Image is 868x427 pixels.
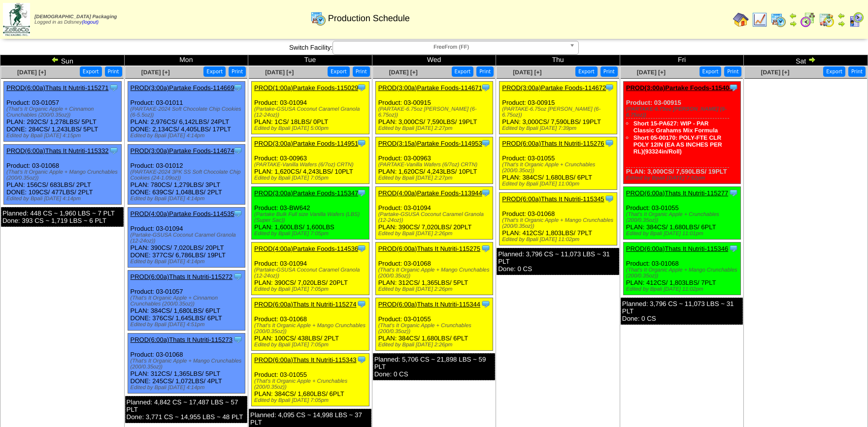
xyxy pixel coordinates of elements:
[131,385,245,391] div: Edited by Bpali [DATE] 4:14pm
[481,138,491,148] img: Tooltip
[626,212,741,223] div: (That's It Organic Apple + Crunchables (200/0.35oz))
[254,397,369,403] div: Edited by Bpali [DATE] 7:05pm
[357,355,367,365] img: Tooltip
[357,188,367,198] img: Tooltip
[604,138,614,148] img: Tooltip
[626,245,728,252] a: PROD(6:00a)Thats It Nutriti-115346
[375,243,493,295] div: Product: 03-01068 PLAN: 312CS / 1,365LBS / 5PLT
[837,20,845,28] img: arrowright.gif
[254,162,369,168] div: (PARTAKE-Vanilla Wafers (6/7oz) CRTN)
[252,354,369,406] div: Product: 03-01055 PLAN: 384CS / 1,680LBS / 6PLT
[254,301,356,308] a: PROD(6:00a)Thats It Nutriti-115274
[6,106,121,118] div: (That's It Organic Apple + Cinnamon Crunchables (200/0.35oz))
[233,272,243,281] img: Tooltip
[378,175,493,181] div: Edited by Bpali [DATE] 2:27pm
[124,55,248,66] td: Mon
[131,322,245,328] div: Edited by Bpali [DATE] 4:51pm
[254,189,358,197] a: PROD(3:00a)Partake Foods-115347
[6,147,108,154] a: PROD(6:00a)Thats It Nutriti-115332
[500,137,617,190] div: Product: 03-01055 PLAN: 384CS / 1,680LBS / 6PLT
[131,133,245,139] div: Edited by Bpali [DATE] 4:14pm
[254,378,369,390] div: (That's It Organic Apple + Crunchables (200/0.35oz))
[378,342,493,348] div: Edited by Bpali [DATE] 2:26pm
[252,82,369,134] div: Product: 03-01094 PLAN: 1CS / 18LBS / 0PLT
[481,299,491,309] img: Tooltip
[378,245,480,252] a: PROD(6:00a)Thats It Nutriti-115275
[128,82,245,142] div: Product: 03-01011 PLAN: 2,976CS / 6,142LBS / 24PLT DONE: 2,134CS / 4,405LBS / 17PLT
[502,140,604,147] a: PROD(6:00a)Thats It Nutriti-115276
[6,133,121,139] div: Edited by Bpali [DATE] 4:15pm
[476,66,494,77] button: Print
[623,82,741,184] div: Product: 03-00915 PLAN: 3,000CS / 7,590LBS / 19PLT
[623,243,741,295] div: Product: 03-01068 PLAN: 412CS / 1,803LBS / 7PLT
[131,169,245,181] div: (PARTAKE-2024 3PK SS Soft Chocolate Chip Cookies (24-1.09oz))
[575,66,598,77] button: Export
[254,140,358,147] a: PROD(3:00a)Partake Foods-114951
[82,20,99,25] a: (logout)
[375,137,493,184] div: Product: 03-00963 PLAN: 1,620CS / 4,243LBS / 10PLT
[378,301,480,308] a: PROD(6:00a)Thats It Nutriti-115344
[378,323,493,335] div: (That's It Organic Apple + Crunchables (200/0.35oz))
[378,140,482,147] a: PROD(3:15a)Partake Foods-114953
[724,66,741,77] button: Print
[761,69,789,76] span: [DATE] [+]
[252,187,369,240] div: Product: 03-BW642 PLAN: 1,600LBS / 1,600LBS
[378,189,482,197] a: PROD(4:00a)Partake Foods-113944
[131,232,245,244] div: (Partake-GSUSA Coconut Caramel Granola (12-24oz))
[252,243,369,295] div: Product: 03-01094 PLAN: 390CS / 7,020LBS / 20PLT
[34,14,117,25] span: Logged in as Ddisney
[4,145,122,205] div: Product: 03-01068 PLAN: 156CS / 683LBS / 2PLT DONE: 109CS / 477LBS / 2PLT
[254,356,356,364] a: PROD(6:00a)Thats It Nutriti-115343
[502,181,617,187] div: Edited by Bpali [DATE] 11:00pm
[131,259,245,265] div: Edited by Bpali [DATE] 4:14pm
[6,196,121,202] div: Edited by Bpali [DATE] 4:14pm
[254,212,369,223] div: (Partake Bulk Full size Vanilla Wafers (LBS) (Super Sac))
[626,175,741,181] div: Edited by Bpali [DATE] 7:52pm
[634,120,718,134] a: Short 15-PA627: WIP - PAR Classic Grahams Mix Formula
[17,69,46,76] span: [DATE] [+]
[141,69,170,76] a: [DATE] [+]
[254,106,369,118] div: (Partake-GSUSA Coconut Caramel Granola (12-24oz))
[752,12,768,28] img: line_graph.gif
[131,358,245,370] div: (That's It Organic Apple + Mango Crunchables (200/0.35oz))
[375,298,493,351] div: Product: 03-01055 PLAN: 384CS / 1,680LBS / 6PLT
[131,147,234,154] a: PROD(3:00a)Partake Foods-114674
[848,66,866,77] button: Print
[808,56,816,63] img: arrowright.gif
[500,82,617,134] div: Product: 03-00915 PLAN: 3,000CS / 7,590LBS / 19PLT
[770,12,786,28] img: calendarprod.gif
[131,210,234,217] a: PROD(4:00a)Partake Foods-114535
[252,298,369,351] div: Product: 03-01068 PLAN: 100CS / 438LBS / 2PLT
[372,55,496,66] td: Wed
[378,125,493,131] div: Edited by Bpali [DATE] 2:27pm
[637,69,666,76] a: [DATE] [+]
[128,334,245,394] div: Product: 03-01068 PLAN: 312CS / 1,365LBS / 5PLT DONE: 245CS / 1,072LBS / 4PLT
[233,209,243,218] img: Tooltip
[502,217,617,229] div: (That's It Organic Apple + Mango Crunchables (200/0.35oz))
[229,66,246,77] button: Print
[233,335,243,344] img: Tooltip
[203,66,226,77] button: Export
[131,336,233,343] a: PROD(6:00a)Thats It Nutriti-115273
[131,84,234,91] a: PROD(3:00a)Partake Foods-114669
[34,14,117,20] span: [DEMOGRAPHIC_DATA] Packaging
[375,187,493,240] div: Product: 03-01094 PLAN: 390CS / 7,020LBS / 20PLT
[378,84,482,91] a: PROD(3:00a)Partake Foods-114671
[128,145,245,205] div: Product: 03-01012 PLAN: 780CS / 1,279LBS / 3PLT DONE: 639CS / 1,048LBS / 2PLT
[621,298,743,325] div: Planned: 3,796 CS ~ 11,073 LBS ~ 31 PLT Done: 0 CS
[378,286,493,292] div: Edited by Bpali [DATE] 2:26pm
[729,188,738,198] img: Tooltip
[328,13,410,24] span: Production Schedule
[128,208,245,268] div: Product: 03-01094 PLAN: 390CS / 7,020LBS / 20PLT DONE: 377CS / 6,786LBS / 19PLT
[729,83,738,92] img: Tooltip
[1,207,124,227] div: Planned: 448 CS ~ 1,960 LBS ~ 7 PLT Done: 393 CS ~ 1,719 LBS ~ 6 PLT
[3,3,30,36] img: zoroco-logo-small.webp
[0,55,125,66] td: Sun
[497,248,619,275] div: Planned: 3,796 CS ~ 11,073 LBS ~ 31 PLT Done: 0 CS
[620,55,744,66] td: Fri
[837,12,845,20] img: arrowleft.gif
[378,231,493,237] div: Edited by Bpali [DATE] 2:26pm
[502,195,604,203] a: PROD(6:00a)Thats It Nutriti-115345
[626,286,741,292] div: Edited by Bpali [DATE] 11:02pm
